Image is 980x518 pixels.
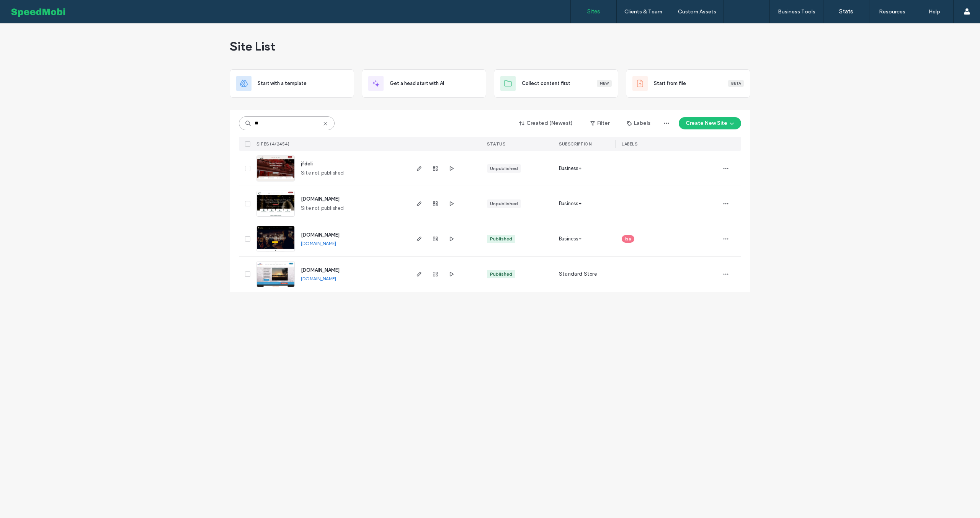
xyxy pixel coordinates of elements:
label: Custom Assets [678,8,716,15]
a: [DOMAIN_NAME] [301,276,336,281]
div: Get a head start with AI [362,69,486,98]
span: Site not published [301,204,344,212]
span: Standard Store [559,270,597,278]
a: [DOMAIN_NAME] [301,267,340,273]
button: Created (Newest) [513,117,580,129]
div: Beta [728,80,744,87]
span: LABELS [622,141,637,147]
span: Site List [230,39,275,54]
span: Help [18,5,33,12]
div: Published [490,271,512,278]
label: Clients & Team [624,8,662,15]
span: Site not published [301,169,344,177]
div: Start with a template [230,69,354,98]
div: Unpublished [490,200,518,207]
span: Isa [625,235,631,242]
span: Business+ [559,200,581,208]
span: Business+ [559,235,581,243]
a: [DOMAIN_NAME] [301,240,336,246]
label: White Label [732,8,761,15]
div: Published [490,235,512,242]
div: Start from fileBeta [626,69,750,98]
div: Unpublished [490,165,518,172]
span: Start with a template [258,80,307,87]
label: Stats [839,8,853,15]
label: Help [929,8,940,15]
button: Filter [583,117,617,129]
span: Get a head start with AI [390,80,444,87]
span: Start from file [654,80,686,87]
label: Resources [879,8,905,15]
span: STATUS [487,141,505,147]
div: Collect content firstNew [494,69,618,98]
span: SUBSCRIPTION [559,141,591,147]
label: Business Tools [778,8,815,15]
a: [DOMAIN_NAME] [301,196,340,202]
span: Business+ [559,165,581,172]
a: jfdeli [301,161,313,167]
a: [DOMAIN_NAME] [301,232,340,238]
button: Create New Site [679,117,741,129]
button: Labels [620,117,657,129]
label: Sites [587,8,600,15]
div: New [597,80,612,87]
span: SITES (4/2454) [256,141,289,147]
span: Collect content first [522,80,570,87]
